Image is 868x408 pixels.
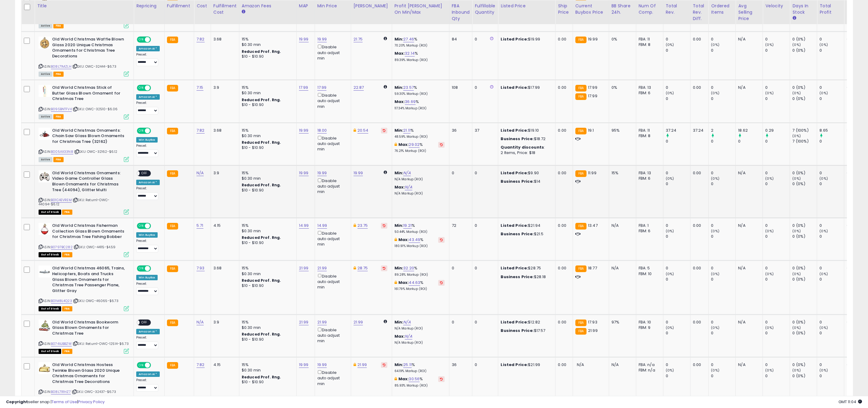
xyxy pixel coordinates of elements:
[501,170,551,176] div: $9.90
[711,3,733,15] div: Ordered Items
[51,245,73,250] a: B0797BC282
[693,128,704,133] div: 37.24
[39,37,51,49] img: 510brGSWeiL._SL40_.jpg
[711,181,735,187] div: 0
[242,37,292,42] div: 15%
[395,43,445,48] p: 70.20% Markup (ROI)
[395,142,445,153] div: %
[395,85,445,96] div: %
[317,36,327,42] a: 19.99
[693,170,704,176] div: 0.00
[354,319,363,325] a: 21.99
[39,362,51,374] img: 41EkpJZlQIL._SL40_.jpg
[398,142,409,147] b: Max:
[392,0,449,24] th: The percentage added to the cost of goods (COGS) that forms the calculator for Min & Max prices.
[575,93,587,100] small: FBA
[666,181,690,187] div: 0
[395,99,445,110] div: %
[395,128,445,139] div: %
[317,362,327,368] a: 19.99
[792,48,817,53] div: 0 (0%)
[395,58,445,62] p: 89.39% Markup (ROI)
[242,145,292,150] div: $10 - $10.90
[792,133,801,138] small: (0%)
[395,85,404,90] b: Min:
[639,3,661,15] div: Num of Comp.
[357,127,369,133] a: 20.54
[242,49,281,54] b: Reduced Prof. Rng.
[738,170,758,176] div: N/A
[639,85,659,90] div: FBA: 13
[51,341,72,346] a: B074XJBBZW
[197,36,205,42] a: 7.82
[39,128,129,161] div: ASIN:
[167,170,178,177] small: FBA
[39,170,51,182] img: 51XtPgX8PVL._SL40_.jpg
[501,179,551,184] div: $14
[501,85,528,90] b: Listed Price:
[819,170,844,176] div: 0
[150,37,160,42] span: OFF
[693,85,704,90] div: 0.00
[765,96,790,101] div: 0
[575,128,587,134] small: FBA
[405,184,412,190] a: N/A
[317,319,327,325] a: 21.99
[501,127,528,133] b: Listed Price:
[639,37,659,42] div: FBA: 11
[792,170,817,176] div: 0 (0%)
[242,182,281,188] b: Reduced Prof. Rng.
[403,319,410,325] a: N/A
[501,144,544,150] b: Quantity discounts
[242,97,281,102] b: Reduced Prof. Rng.
[354,85,364,91] a: 22.87
[167,3,191,9] div: Fulfillment
[452,128,468,133] div: 36
[197,170,204,176] a: N/A
[395,127,404,133] b: Min:
[819,128,844,133] div: 8.65
[792,3,814,15] div: Days In Stock
[317,43,346,61] div: Disable auto adjust min
[39,198,109,207] span: | SKU: Return1-OWC-44094-$6.12
[242,170,292,176] div: 15%
[357,223,368,229] a: 23.75
[558,170,568,176] div: 0.00
[137,85,145,91] span: ON
[354,36,363,42] a: 21.75
[792,139,817,144] div: 7 (100%)
[51,298,72,304] a: B01M8L4Q23
[405,333,412,339] a: N/A
[39,37,129,76] div: ASIN:
[639,90,659,96] div: FBM: 6
[395,177,445,182] p: N/A Markup (ROI)
[765,3,787,9] div: Velocity
[53,23,64,28] span: FBA
[74,149,118,154] span: | SKU: OWC-32162-$6.12
[167,128,178,134] small: FBA
[666,91,674,95] small: (0%)
[711,176,719,181] small: (0%)
[395,99,405,104] b: Max:
[501,128,551,133] div: $19.10
[693,37,704,42] div: 0.00
[403,223,412,229] a: 19.21
[213,128,234,133] div: 3.68
[167,85,178,92] small: FBA
[140,171,149,176] span: OFF
[452,170,468,176] div: 0
[765,42,774,47] small: (0%)
[317,170,327,176] a: 19.99
[72,64,117,69] span: | SKU: OWC-32444-$6.73
[53,157,64,162] span: FBA
[354,3,389,9] div: [PERSON_NAME]
[136,46,160,51] div: Amazon AI *
[405,50,415,56] a: 32.14
[588,170,596,176] span: 11.99
[501,36,528,42] b: Listed Price:
[53,72,64,77] span: FBA
[819,91,828,95] small: (0%)
[395,184,405,190] b: Max:
[395,37,445,48] div: %
[242,85,292,90] div: 15%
